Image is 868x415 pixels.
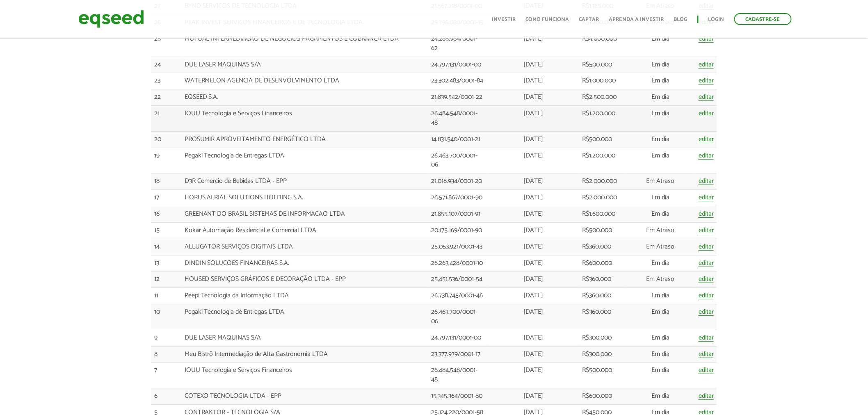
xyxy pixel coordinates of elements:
[699,227,714,234] a: editar
[428,271,488,288] td: 25.451.536/0001-54
[626,271,695,288] td: Em Atraso
[428,288,488,304] td: 26.738.745/0001-46
[428,106,488,132] td: 26.484.548/0001-48
[181,388,428,405] td: COTEXO TECNOLOGIA LTDA - EPP
[181,239,428,255] td: ALLUGATOR SERVIÇOS DIGITAIS LTDA
[626,363,695,388] td: Em dia
[526,17,569,22] a: Como funciona
[579,271,626,288] td: R$360.000
[699,211,714,218] a: editar
[151,222,181,239] td: 15
[151,73,181,89] td: 23
[699,335,714,342] a: editar
[523,208,543,219] span: [DATE]
[523,349,543,360] span: [DATE]
[579,148,626,173] td: R$1.200.000
[181,330,428,346] td: DUE LASER MAQUINAS S/A
[151,271,181,288] td: 12
[492,17,516,22] a: Investir
[428,89,488,106] td: 21.839.542/0001-22
[626,304,695,330] td: Em dia
[626,89,695,106] td: Em dia
[699,393,714,400] a: editar
[151,89,181,106] td: 22
[699,276,714,283] a: editar
[523,192,543,203] span: [DATE]
[428,31,488,57] td: 24.285.984/0001-62
[626,239,695,255] td: Em Atraso
[579,304,626,330] td: R$360.000
[523,365,543,376] span: [DATE]
[428,57,488,73] td: 24.797.131/0001-00
[181,363,428,388] td: IOUU Tecnologia e Serviços Financeiros
[579,31,626,57] td: R$4.000.000
[151,346,181,363] td: 8
[523,390,543,401] span: [DATE]
[523,59,543,70] span: [DATE]
[181,190,428,206] td: HORUS AERIAL SOLUTIONS HOLDING S.A.
[151,173,181,190] td: 18
[626,190,695,206] td: Em dia
[626,388,695,405] td: Em dia
[579,57,626,73] td: R$500.000
[699,244,714,251] a: editar
[626,173,695,190] td: Em Atraso
[626,330,695,346] td: Em dia
[428,346,488,363] td: 23.377.979/0001-17
[523,150,543,161] span: [DATE]
[699,292,714,299] a: editar
[181,222,428,239] td: Kokar Automação Residencial e Comercial LTDA
[579,173,626,190] td: R$2.000.000
[523,290,543,301] span: [DATE]
[151,255,181,271] td: 13
[151,363,181,388] td: 7
[699,78,714,84] a: editar
[699,367,714,374] a: editar
[151,304,181,330] td: 10
[626,255,695,271] td: Em dia
[151,31,181,57] td: 25
[151,388,181,405] td: 6
[626,222,695,239] td: Em Atraso
[579,131,626,148] td: R$500.000
[523,332,543,343] span: [DATE]
[523,241,543,252] span: [DATE]
[181,148,428,173] td: Pegaki Tecnologia de Entregas LTDA
[523,306,543,317] span: [DATE]
[181,57,428,73] td: DUE LASER MAQUINAS S/A
[579,288,626,304] td: R$360.000
[699,309,714,316] a: editar
[609,17,664,22] a: Aprenda a investir
[151,288,181,304] td: 11
[78,8,144,30] img: EqSeed
[181,255,428,271] td: DINDIN SOLUCOES FINANCEIRAS S.A.
[428,304,488,330] td: 26.463.700/0001-06
[626,346,695,363] td: Em dia
[699,136,714,143] a: editar
[181,206,428,223] td: GREENANT DO BRASIL SISTEMAS DE INFORMACAO LTDA
[699,260,714,267] a: editar
[579,190,626,206] td: R$2.000.000
[151,57,181,73] td: 24
[523,258,543,269] span: [DATE]
[523,134,543,145] span: [DATE]
[428,73,488,89] td: 23.302.483/0001-84
[674,17,688,22] a: Blog
[579,106,626,132] td: R$1.200.000
[699,351,714,358] a: editar
[579,222,626,239] td: R$500.000
[523,91,543,103] span: [DATE]
[151,148,181,173] td: 19
[699,194,714,201] a: editar
[523,75,543,86] span: [DATE]
[428,148,488,173] td: 26.463.700/0001-06
[523,108,543,119] span: [DATE]
[181,89,428,106] td: EQSEED S.A.
[579,388,626,405] td: R$600.000
[699,178,714,185] a: editar
[579,255,626,271] td: R$600.000
[699,110,714,117] a: editar
[579,363,626,388] td: R$500.000
[708,17,724,22] a: Login
[181,288,428,304] td: Peepi Tecnologia da Informação LTDA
